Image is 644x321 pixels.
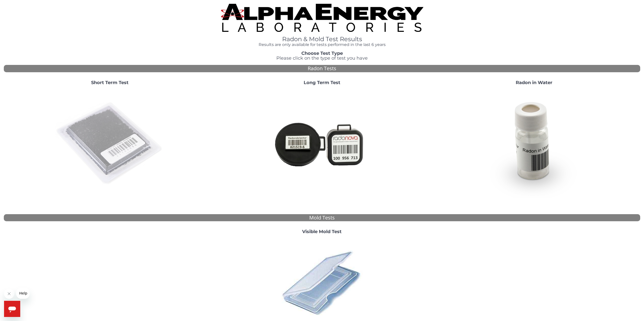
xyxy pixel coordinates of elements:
[302,229,342,234] strong: Visible Mold Test
[16,288,30,299] iframe: Message from company
[195,36,449,42] h1: Radon & Mold Test Results
[267,89,376,198] img: Radtrak2vsRadtrak3.jpg
[4,214,640,221] div: Mold Tests
[55,89,164,198] img: ShortTerm.jpg
[480,89,589,198] img: RadoninWater.jpg
[221,4,423,32] img: TightCrop.jpg
[516,80,552,85] strong: Radon in Water
[304,80,340,85] strong: Long Term Test
[4,65,640,72] div: Radon Tests
[276,55,368,61] span: Please click on the type of test you have
[301,51,343,56] strong: Choose Test Type
[4,289,14,299] iframe: Close message
[4,301,20,317] iframe: Button to launch messaging window
[91,80,129,85] strong: Short Term Test
[195,42,449,47] h4: Results are only available for tests performed in the last 6 years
